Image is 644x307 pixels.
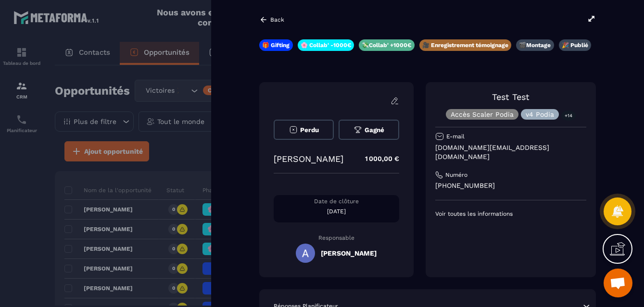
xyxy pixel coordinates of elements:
[519,41,551,49] p: 🎬Montage
[435,181,586,190] p: [PHONE_NUMBER]
[321,249,377,257] h5: [PERSON_NAME]
[562,41,588,49] p: 🎉 Publié
[339,120,399,140] button: Gagné
[300,126,319,134] span: Perdu
[365,126,384,134] span: Gagné
[362,41,411,49] p: 💸Collab' +1000€
[355,149,399,168] p: 1 000,00 €
[561,111,576,121] p: +14
[435,143,586,161] p: [DOMAIN_NAME][EMAIL_ADDRESS][DOMAIN_NAME]
[446,133,465,140] p: E-mail
[445,171,467,179] p: Numéro
[274,154,343,164] p: [PERSON_NAME]
[274,197,399,205] p: Date de clôture
[492,92,530,102] a: Test Test
[451,111,514,118] p: Accès Scaler Podia
[435,210,586,218] p: Voir toutes les informations
[526,111,554,118] p: v4 Podia
[274,234,399,241] p: Responsable
[274,120,334,140] button: Perdu
[274,208,399,215] p: [DATE]
[262,41,290,49] p: 🎁 Gifting
[604,269,632,297] a: Ouvrir le chat
[422,41,508,49] p: 🎥 Enregistrement témoignage
[301,41,351,49] p: 🌸 Collab' -1000€
[270,16,284,23] p: Back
